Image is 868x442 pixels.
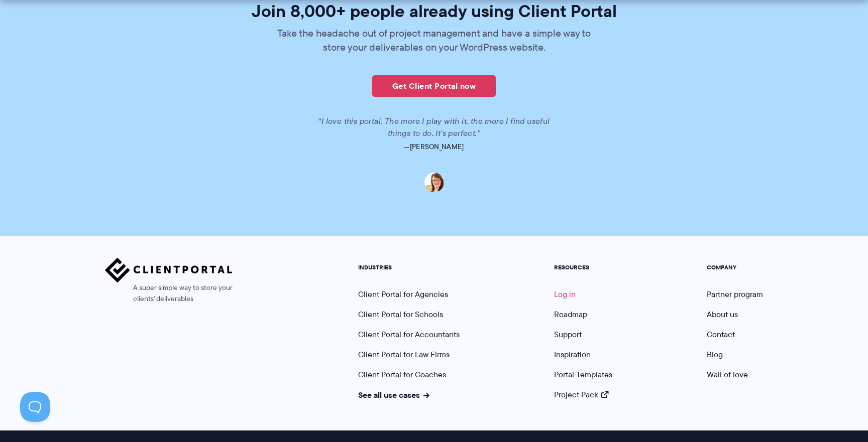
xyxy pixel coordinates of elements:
a: Inspiration [554,349,591,360]
a: See all use cases [358,389,429,401]
a: Log in [554,288,576,300]
a: Support [554,329,582,340]
h5: INDUSTRIES [358,264,460,271]
a: Blog [707,349,723,360]
h5: RESOURCES [554,264,612,271]
a: Client Portal for Agencies [358,288,448,300]
a: Partner program [707,288,763,300]
a: Client Portal for Accountants [358,329,460,340]
a: Wall of love [707,369,748,380]
p: —[PERSON_NAME] [152,139,716,154]
a: Project Pack [554,389,608,400]
a: Get Client Portal now [372,75,496,97]
iframe: Toggle Customer Support [20,392,50,422]
a: Client Portal for Law Firms [358,349,450,360]
a: About us [707,309,738,320]
a: Client Portal for Coaches [358,369,446,380]
a: Contact [707,329,735,340]
p: “I love this portal. The more I play with it, the more I find useful things to do. It’s perfect.” [306,115,562,139]
span: A super simple way to store your clients' deliverables [105,282,233,305]
a: Client Portal for Schools [358,309,443,320]
h2: Join 8,000+ people already using Client Portal [152,3,716,20]
a: Portal Templates [554,369,612,380]
h5: COMPANY [707,264,763,271]
a: Roadmap [554,309,587,320]
p: Take the headache out of project management and have a simple way to store your deliverables on y... [271,26,597,54]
